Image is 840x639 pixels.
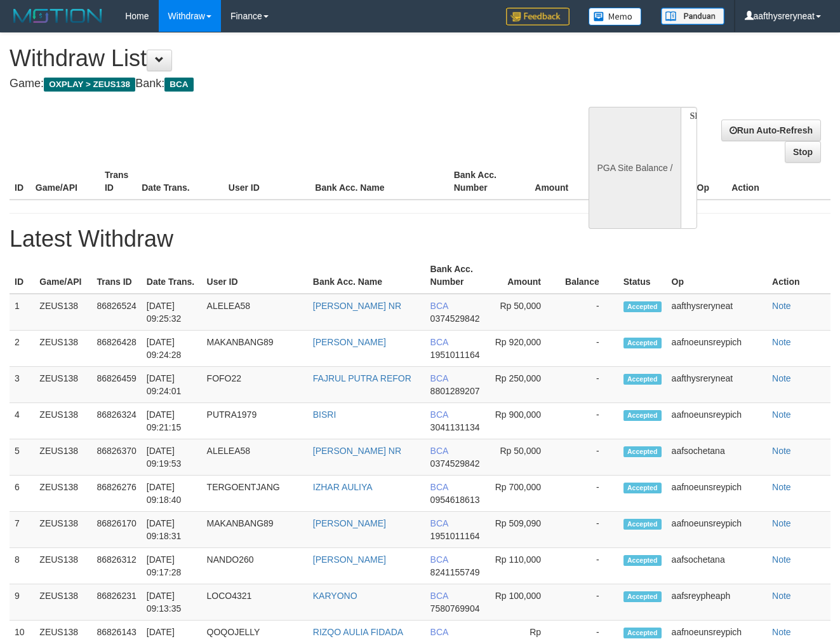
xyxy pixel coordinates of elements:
td: FOFO22 [202,367,308,403]
td: ZEUS138 [34,476,91,512]
span: BCA [164,78,193,92]
td: - [560,331,618,367]
a: Note [772,373,791,383]
span: 7580769904 [430,603,480,614]
td: [DATE] 09:17:28 [142,548,202,584]
span: Accepted [623,628,662,638]
th: User ID [202,258,308,294]
a: BISRI [313,409,337,420]
span: Accepted [623,591,662,602]
td: 86826312 [91,548,141,584]
td: Rp 920,000 [486,331,560,367]
img: panduan.png [661,8,724,25]
td: 86826370 [91,439,141,476]
a: Note [772,337,791,347]
td: aafsreypheaph [667,584,767,621]
div: PGA Site Balance / [589,107,680,229]
td: Rp 900,000 [486,403,560,439]
span: 1951011164 [430,531,480,541]
td: 86826428 [91,331,141,367]
td: ZEUS138 [34,331,91,367]
td: 3 [10,367,34,403]
td: [DATE] 09:24:28 [142,331,202,367]
td: aafthysreryneat [667,294,767,331]
span: BCA [430,446,448,456]
td: 8 [10,548,34,584]
a: Note [772,409,791,420]
td: MAKANBANG89 [202,331,308,367]
td: MAKANBANG89 [202,512,308,548]
td: 86826231 [91,584,141,621]
a: Note [772,627,791,637]
td: ALELEA58 [202,439,308,476]
td: PUTRA1979 [202,403,308,439]
span: Accepted [623,483,662,493]
td: 86826276 [91,476,141,512]
td: - [560,294,618,331]
span: Accepted [623,338,662,348]
td: [DATE] 09:19:53 [142,439,202,476]
td: [DATE] 09:21:15 [142,403,202,439]
th: Balance [560,258,618,294]
td: - [560,367,618,403]
td: Rp 700,000 [486,476,560,512]
td: 5 [10,439,34,476]
a: [PERSON_NAME] [313,337,386,347]
td: NANDO260 [202,548,308,584]
td: 2 [10,331,34,367]
td: Rp 50,000 [486,439,560,476]
td: - [560,403,618,439]
th: Trans ID [100,163,137,200]
th: Balance [587,163,651,200]
td: Rp 250,000 [486,367,560,403]
img: Feedback.jpg [506,8,570,25]
th: Amount [518,163,587,200]
td: 86826170 [91,512,141,548]
td: - [560,476,618,512]
td: ZEUS138 [34,403,91,439]
th: Action [767,258,830,294]
a: RIZQO AULIA FIDADA [313,627,403,637]
td: - [560,439,618,476]
a: Note [772,518,791,528]
th: ID [10,163,30,200]
th: Op [692,163,727,200]
td: Rp 509,090 [486,512,560,548]
th: Bank Acc. Name [308,258,425,294]
span: BCA [430,591,448,601]
th: Date Trans. [142,258,202,294]
td: 86826524 [91,294,141,331]
span: 0374529842 [430,458,480,469]
th: Action [726,163,830,200]
td: 6 [10,476,34,512]
img: Button%20Memo.svg [589,8,642,25]
a: FAJRUL PUTRA REFOR [313,373,411,383]
span: BCA [430,373,448,383]
td: Rp 110,000 [486,548,560,584]
td: - [560,548,618,584]
th: Game/API [30,163,100,200]
td: 86826459 [91,367,141,403]
a: IZHAR AULIYA [313,482,373,492]
td: 86826324 [91,403,141,439]
td: - [560,512,618,548]
td: ZEUS138 [34,512,91,548]
span: 0954618613 [430,495,480,505]
a: [PERSON_NAME] NR [313,301,401,311]
td: aafsochetana [667,439,767,476]
img: MOTION_logo.png [10,6,106,25]
td: aafthysreryneat [667,367,767,403]
h1: Withdraw List [10,46,547,71]
a: Note [772,554,791,565]
td: [DATE] 09:18:40 [142,476,202,512]
span: 8801289207 [430,386,480,396]
a: Stop [785,141,821,163]
td: aafnoeunsreypich [667,476,767,512]
td: aafsochetana [667,548,767,584]
td: Rp 50,000 [486,294,560,331]
a: Note [772,301,791,311]
h4: Game: Bank: [10,78,547,90]
th: Date Trans. [137,163,223,200]
th: Bank Acc. Number [449,163,518,200]
td: ALELEA58 [202,294,308,331]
